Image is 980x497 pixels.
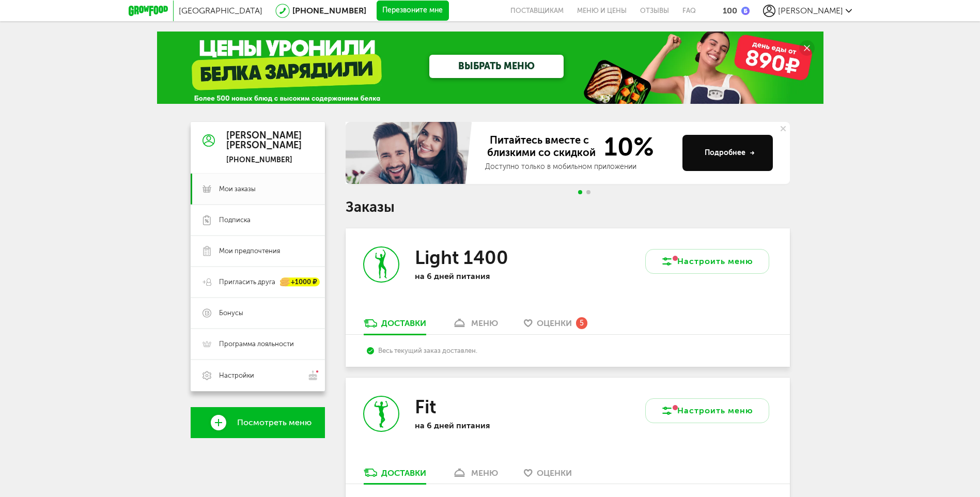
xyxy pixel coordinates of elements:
[381,468,426,478] div: Доставки
[359,318,431,334] a: Доставки
[485,162,674,172] div: Доступно только в мобильном приложении
[429,55,564,78] a: ВЫБРАТЬ МЕНЮ
[377,1,449,21] button: Перезвоните мне
[723,6,737,15] div: 100
[415,421,549,430] p: на 6 дней питания
[191,298,325,329] a: Бонусы
[741,7,750,15] img: bonus_b.cdccf46.png
[281,278,320,287] div: +1000 ₽
[191,236,325,267] a: Мои предпочтения
[237,418,312,427] span: Посмотреть меню
[586,190,590,194] span: Go to slide 2
[415,396,436,418] h3: Fit
[179,6,262,15] span: [GEOGRAPHIC_DATA]
[705,148,755,158] div: Подробнее
[359,467,431,484] a: Доставки
[191,407,325,438] a: Посмотреть меню
[191,329,325,360] a: Программа лояльности
[226,156,302,165] div: [PHONE_NUMBER]
[367,347,768,354] div: Весь текущий заказ доставлен.
[346,122,475,184] img: family-banner.579af9d.jpg
[415,271,549,281] p: на 6 дней питания
[485,134,598,160] span: Питайтесь вместе с близкими со скидкой
[191,174,325,205] a: Мои заказы
[519,467,577,484] a: Оценки
[219,246,280,256] span: Мои предпочтения
[447,467,503,484] a: меню
[219,184,256,194] span: Мои заказы
[578,190,582,194] span: Go to slide 1
[598,134,654,160] span: 10%
[191,360,325,391] a: Настройки
[778,6,843,15] span: [PERSON_NAME]
[219,277,275,287] span: Пригласить друга
[219,371,254,380] span: Настройки
[645,398,769,423] button: Настроить меню
[191,205,325,236] a: Подписка
[682,135,773,171] button: Подробнее
[415,246,508,269] h3: Light 1400
[219,215,251,225] span: Подписка
[576,317,587,329] div: 5
[346,200,790,214] h1: Заказы
[537,468,572,478] span: Оценки
[219,308,243,318] span: Бонусы
[447,318,503,334] a: меню
[219,339,294,349] span: Программа лояльности
[471,318,498,328] div: меню
[537,318,572,328] span: Оценки
[226,131,302,151] div: [PERSON_NAME] [PERSON_NAME]
[381,318,426,328] div: Доставки
[292,6,366,15] a: [PHONE_NUMBER]
[471,468,498,478] div: меню
[645,249,769,274] button: Настроить меню
[191,267,325,298] a: Пригласить друга +1000 ₽
[519,318,593,334] a: Оценки 5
